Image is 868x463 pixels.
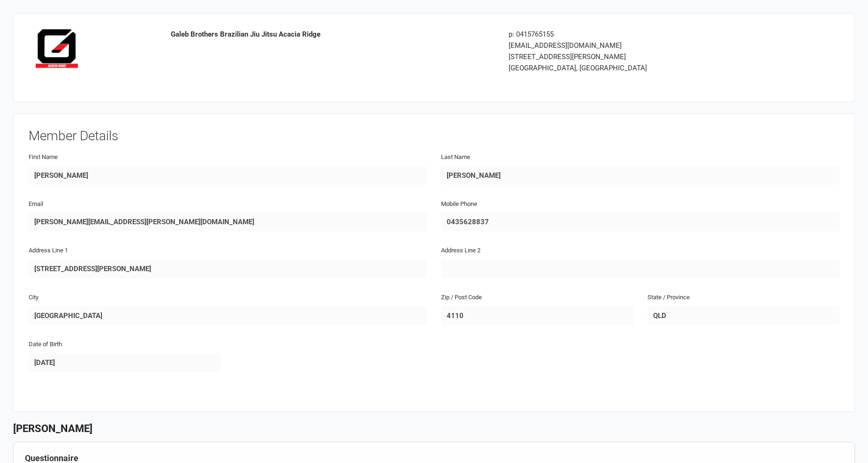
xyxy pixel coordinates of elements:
[25,454,843,463] h4: Questionnaire
[441,293,482,303] label: Zip / Post Code
[509,29,765,40] div: p: 0415765155
[36,29,78,69] img: af959268-3d83-42c2-bab7-1e451a89b99d.jpg
[171,30,320,38] strong: Galeb Brothers Brazilian Jiu Jitsu Acacia Ridge
[441,246,480,256] label: Address Line 2
[441,152,470,162] label: Last Name
[29,129,839,144] h3: Member Details
[647,293,690,303] label: State / Province
[29,340,62,349] label: Date of Birth
[29,293,38,303] label: City
[29,199,43,209] label: Email
[509,51,765,62] div: [STREET_ADDRESS][PERSON_NAME]
[509,62,765,74] div: [GEOGRAPHIC_DATA], [GEOGRAPHIC_DATA]
[509,40,765,51] div: [EMAIL_ADDRESS][DOMAIN_NAME]
[441,199,477,209] label: Mobile Phone
[13,423,855,434] h3: [PERSON_NAME]
[29,152,58,162] label: First Name
[29,246,68,256] label: Address Line 1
